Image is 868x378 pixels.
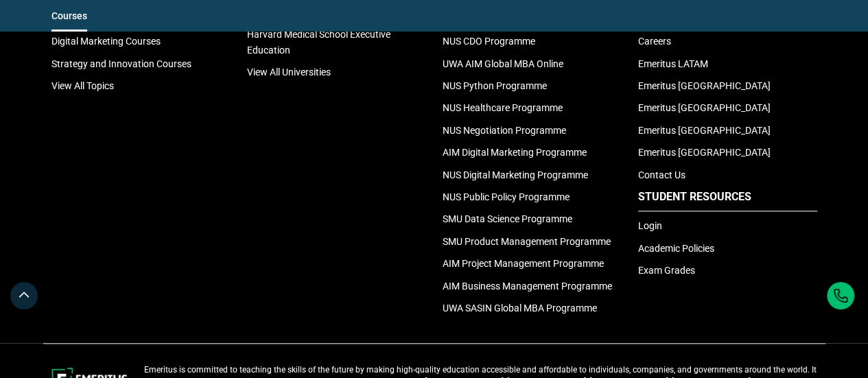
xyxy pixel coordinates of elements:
a: NUS Python Programme [443,80,547,91]
a: NUS Digital Marketing Programme [443,169,588,180]
a: Emeritus [GEOGRAPHIC_DATA] [638,125,771,136]
a: UWA AIM Global MBA Online [443,58,563,69]
a: Strategy and Innovation Courses [51,58,191,69]
a: Academic Policies [638,243,714,254]
a: View All Topics [51,80,114,91]
a: Exam Grades [638,265,695,276]
a: SMU Data Science Programme [443,213,572,224]
a: NUS CDO Programme [443,36,535,47]
a: Careers [638,36,671,47]
a: Emeritus [GEOGRAPHIC_DATA] [638,147,771,158]
a: Login [638,220,662,231]
a: NUS Negotiation Programme [443,125,566,136]
a: AIM Digital Marketing Programme [443,147,587,158]
a: View All Universities [247,67,331,78]
a: Digital Marketing Courses [51,36,161,47]
a: NUS Healthcare Programme [443,102,563,113]
a: AIM Project Management Programme [443,258,604,269]
a: Emeritus [GEOGRAPHIC_DATA] [638,102,771,113]
a: NUS Public Policy Programme [443,191,570,202]
a: Emeritus LATAM [638,58,708,69]
a: SMU Product Management Programme [443,236,611,247]
a: AIM Business Management Programme [443,281,612,292]
a: Contact Us [638,169,685,180]
a: UWA SASIN Global MBA Programme [443,303,597,314]
a: Emeritus [GEOGRAPHIC_DATA] [638,80,771,91]
a: Harvard Medical School Executive Education [247,29,390,55]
